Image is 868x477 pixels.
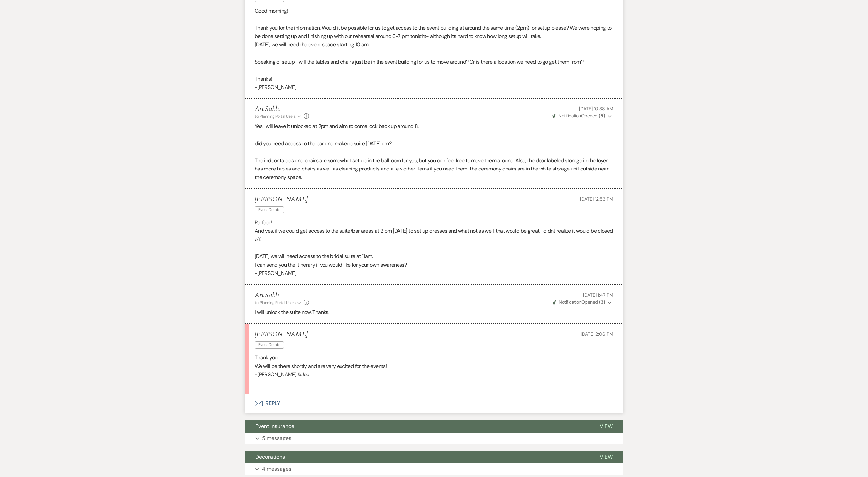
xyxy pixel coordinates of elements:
span: [DATE] 10:38 AM [579,106,613,112]
p: Good morning! [255,7,613,15]
h5: Art Sable [255,105,309,113]
p: The indoor tables and chairs are somewhat set up in the ballroom for you, but you can feel free t... [255,156,613,182]
span: Opened [552,113,605,119]
button: to: Planning Portal Users [255,113,302,119]
button: View [589,420,623,433]
span: [DATE] 12:53 PM [580,196,613,202]
button: Reply [245,394,623,413]
span: View [600,453,613,460]
span: [DATE] 2:06 PM [581,331,613,337]
span: Decorations [255,453,285,460]
p: [DATE], we will need the event space starting 10 am. [255,40,613,49]
span: [DATE] 1:47 PM [583,292,613,298]
p: -[PERSON_NAME] [255,83,613,92]
p: Perfect! [255,218,613,227]
p: Thank you for the information. Would it be possible for us to get access to the event building at... [255,24,613,40]
button: to: Planning Portal Users [255,300,302,306]
button: View [589,451,623,463]
button: Decorations [245,451,589,463]
span: Notification [559,299,581,305]
span: to: Planning Portal Users [255,300,296,305]
p: I can send you the itinerary if you would like for your own awareness? [255,261,613,269]
h5: Art Sable [255,291,309,300]
p: Thank you! [255,353,613,362]
p: [DATE] we will need access to the bridal suite at 11am. [255,252,613,261]
button: NotificationOpened (3) [552,299,613,306]
h5: [PERSON_NAME] [255,330,308,339]
span: Notification [558,113,581,119]
button: 5 messages [245,433,623,444]
strong: ( 3 ) [599,299,605,305]
span: Event insurance [255,423,294,430]
span: Event Details [255,206,284,213]
p: did you need access to the bar and makeup suite [DATE] am? [255,139,613,148]
p: And yes, if we could get access to the suite/bar areas at 2 pm [DATE] to set up dresses and what ... [255,227,613,243]
p: We will be there shortly and are very excited for the events! [255,362,613,371]
strong: ( 5 ) [599,113,605,119]
span: to: Planning Portal Users [255,114,296,119]
p: Yes I will leave it unlocked at 2pm and aim to come lock back up around 8. [255,122,613,131]
p: Thanks! [255,75,613,83]
p: Speaking of setup- will the tables and chairs just be in the event building for us to move around... [255,58,613,66]
span: Event Details [255,341,284,348]
button: Event insurance [245,420,589,433]
p: -[PERSON_NAME] &Joel [255,370,613,379]
span: View [600,423,613,430]
p: 5 messages [262,434,291,443]
span: Opened [553,299,605,305]
p: 4 messages [262,465,291,473]
h5: [PERSON_NAME] [255,195,308,204]
button: 4 messages [245,463,623,475]
p: -[PERSON_NAME] [255,269,613,278]
p: I will unlock the suite now. Thanks. [255,308,613,317]
button: NotificationOpened (5) [551,112,613,119]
